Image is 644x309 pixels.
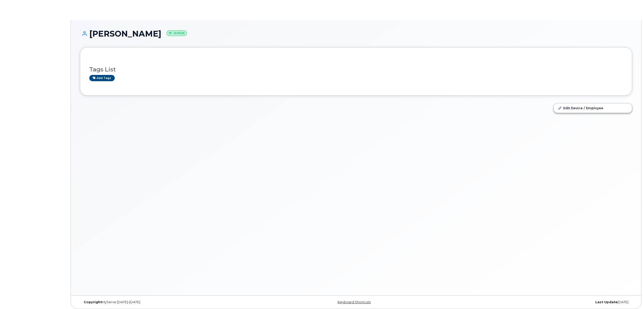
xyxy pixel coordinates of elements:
[338,300,371,304] a: Keyboard Shortcuts
[89,75,115,81] a: Add tags
[166,30,187,36] small: Active
[84,300,102,304] strong: Copyright
[448,300,632,304] div: [DATE]
[80,29,632,38] h1: [PERSON_NAME]
[595,300,618,304] strong: Last Update
[554,103,632,113] a: Edit Device / Employee
[80,300,264,304] div: MyServe [DATE]–[DATE]
[89,66,623,73] h3: Tags List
